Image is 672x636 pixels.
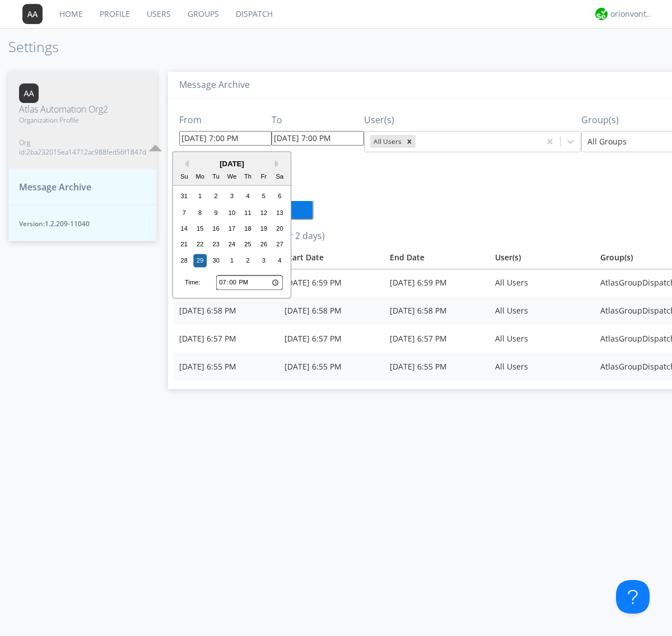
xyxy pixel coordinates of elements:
[209,206,223,219] div: Choose Tuesday, September 9th, 2025
[595,8,608,20] img: 29d36aed6fa347d5a1537e7736e6aa13
[610,8,652,20] div: orionvontas+atlas+automation+org2
[179,305,273,316] div: [DATE] 6:58 PM
[22,4,43,24] img: 373638.png
[178,170,191,184] div: Su
[225,190,239,203] div: Choose Wednesday, September 3rd, 2025
[209,222,223,235] div: Choose Tuesday, September 16th, 2025
[495,361,589,372] div: All Users
[209,190,223,203] div: Choose Tuesday, September 2nd, 2025
[272,115,364,125] h3: To
[241,222,255,235] div: Choose Thursday, September 18th, 2025
[403,135,416,148] div: Remove All Users
[193,222,207,235] div: Choose Monday, September 15th, 2025
[225,222,239,235] div: Choose Wednesday, September 17th, 2025
[390,305,484,316] div: [DATE] 6:58 PM
[209,254,223,267] div: Choose Tuesday, September 30th, 2025
[178,222,191,235] div: Choose Sunday, September 14th, 2025
[495,277,589,288] div: All Users
[185,278,200,287] div: Time:
[19,181,91,194] span: Message Archive
[616,580,650,614] iframe: Toggle Customer Support
[193,170,207,184] div: Mo
[19,138,146,157] span: Org id: 2ba232015ea14712ac988fed56f1847d
[273,170,287,184] div: Sa
[178,238,191,251] div: Choose Sunday, September 21st, 2025
[8,205,157,241] button: Version:1.2.209-11040
[225,238,239,251] div: Choose Wednesday, September 24th, 2025
[19,115,146,125] span: Organization Profile
[179,115,272,125] h3: From
[179,333,273,344] div: [DATE] 6:57 PM
[390,361,484,372] div: [DATE] 6:55 PM
[273,190,287,203] div: Choose Saturday, September 6th, 2025
[193,238,207,251] div: Choose Monday, September 22nd, 2025
[209,238,223,251] div: Choose Tuesday, September 23rd, 2025
[284,333,379,344] div: [DATE] 6:57 PM
[225,254,239,267] div: Choose Wednesday, October 1st, 2025
[178,206,191,219] div: Choose Sunday, September 7th, 2025
[225,170,239,184] div: We
[181,160,189,168] button: Previous Month
[279,246,384,269] th: Toggle SortBy
[257,170,270,184] div: Fr
[257,190,270,203] div: Choose Friday, September 5th, 2025
[19,219,146,228] span: Version: 1.2.209-11040
[176,189,288,268] div: month 2025-09
[178,190,191,203] div: Choose Sunday, August 31st, 2025
[284,305,379,316] div: [DATE] 6:58 PM
[225,206,239,219] div: Choose Wednesday, September 10th, 2025
[178,254,191,267] div: Choose Sunday, September 28th, 2025
[193,254,207,267] div: Choose Monday, September 29th, 2025
[209,170,223,184] div: Tu
[273,206,287,219] div: Choose Saturday, September 13th, 2025
[8,72,157,169] button: Atlas Automation Org2Organization ProfileOrg id:2ba232015ea14712ac988fed56f1847d
[370,135,403,148] div: All Users
[241,238,255,251] div: Choose Thursday, September 25th, 2025
[241,190,255,203] div: Choose Thursday, September 4th, 2025
[384,246,489,269] th: Toggle SortBy
[284,361,379,372] div: [DATE] 6:55 PM
[275,160,283,168] button: Next Month
[241,170,255,184] div: Th
[179,361,273,372] div: [DATE] 6:55 PM
[241,254,255,267] div: Choose Thursday, October 2nd, 2025
[257,238,270,251] div: Choose Friday, September 26th, 2025
[273,238,287,251] div: Choose Saturday, September 27th, 2025
[273,222,287,235] div: Choose Saturday, September 20th, 2025
[273,254,287,267] div: Choose Saturday, October 4th, 2025
[257,206,270,219] div: Choose Friday, September 12th, 2025
[173,158,291,169] div: [DATE]
[257,254,270,267] div: Choose Friday, October 3rd, 2025
[495,333,589,344] div: All Users
[364,115,581,125] h3: User(s)
[390,277,484,288] div: [DATE] 6:59 PM
[19,103,146,116] span: Atlas Automation Org2
[495,305,589,316] div: All Users
[390,333,484,344] div: [DATE] 6:57 PM
[216,275,283,290] input: Time
[284,277,379,288] div: [DATE] 6:59 PM
[19,83,39,103] img: 373638.png
[489,246,595,269] th: User(s)
[193,190,207,203] div: Choose Monday, September 1st, 2025
[193,206,207,219] div: Choose Monday, September 8th, 2025
[241,206,255,219] div: Choose Thursday, September 11th, 2025
[257,222,270,235] div: Choose Friday, September 19th, 2025
[8,169,157,205] button: Message Archive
